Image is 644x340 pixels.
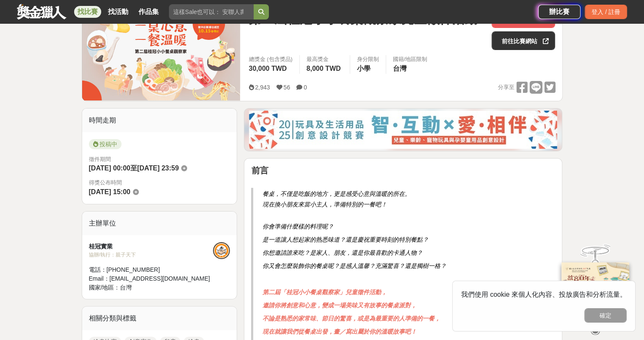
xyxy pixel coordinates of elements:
a: 前往比賽網站 [492,31,555,50]
span: 總獎金 (包含獎品) [249,55,292,64]
strong: 邀請你將創意和心意，變成一場美味又有故事的餐桌派對， [262,302,416,309]
a: 找比賽 [74,6,101,18]
div: 電話： [PHONE_NUMBER] [89,265,213,274]
button: 確定 [584,308,627,323]
strong: 現在就讓我們從餐桌出發，畫／寫出屬於你的溫暖故事吧！ [262,328,416,335]
span: 投稿中 [89,139,122,149]
span: 分享至 [498,81,514,94]
span: 台灣 [120,284,132,291]
span: 8,000 TWD [307,65,341,72]
span: 你又會怎麼裝飾你的餐桌呢？是感人溫馨？充滿驚喜？還是獨樹一格？ [262,262,446,269]
span: 你想邀請誰來吃？是家人、朋友，還是你最喜歡的卡通人物？ [262,249,422,256]
div: 國籍/地區限制 [393,55,428,64]
img: d4b53da7-80d9-4dd2-ac75-b85943ec9b32.jpg [249,111,557,149]
div: 時間走期 [82,109,237,132]
span: 得獎公布時間 [89,178,230,187]
div: 身分限制 [357,55,379,64]
span: [DATE] 00:00 [89,164,130,172]
span: 現在換小朋友來當小主人，準備特別的一餐吧！ [262,201,387,208]
span: 0 [304,84,307,91]
strong: 第二屆「桂冠小小餐桌觀察家」兒童徵件活動， [262,289,387,295]
span: [DATE] 15:00 [89,188,130,195]
span: 小學 [357,65,370,72]
strong: 前言 [251,166,268,175]
input: 這樣Sale也可以： 安聯人壽創意銷售法募集 [169,4,254,20]
span: 30,000 TWD [249,65,287,72]
span: 徵件期間 [89,156,111,162]
span: 我們使用 cookie 來個人化內容、投放廣告和分析流量。 [461,291,627,298]
div: 主辦單位 [82,212,237,235]
img: 968ab78a-c8e5-4181-8f9d-94c24feca916.png [561,262,629,319]
strong: 不論是熟悉的家常味、節日的驚喜，或是為最重要的人準備的一餐， [262,315,440,322]
span: 台灣 [393,65,406,72]
div: 登入 / 註冊 [585,5,627,19]
span: 你會準備什麼樣的料理呢？ [262,223,333,230]
div: Email： [EMAIL_ADDRESS][DOMAIN_NAME] [89,274,213,283]
span: 餐桌，不僅是吃飯的地方，更是感受心意與溫暖的所在。 [262,190,410,197]
a: 作品集 [135,6,162,18]
div: 相關分類與標籤 [82,307,237,330]
span: 56 [284,84,290,91]
span: 最高獎金 [307,55,343,64]
span: 是一道讓人想起家的熟悉味道？還是慶祝重要時刻的特別餐點？ [262,236,428,243]
div: 協辦/執行： 親子天下 [89,251,213,259]
span: [DATE] 23:59 [137,164,179,172]
span: 至 [130,164,137,172]
a: 辦比賽 [538,5,580,19]
img: Cover Image [82,3,240,100]
div: 桂冠實業 [89,242,213,251]
a: 找活動 [105,6,132,18]
span: 國家/地區： [89,284,120,291]
span: 2,943 [255,84,270,91]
